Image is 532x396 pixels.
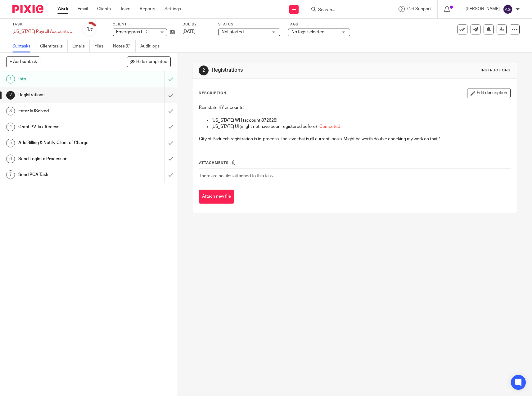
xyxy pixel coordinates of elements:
[57,6,68,12] a: Work
[12,29,74,35] div: [US_STATE] Payroll Accounts - Reopen
[87,26,93,33] div: 1
[78,6,88,12] a: Email
[199,161,229,164] span: Attachments
[407,7,431,11] span: Get Support
[116,30,149,34] span: Emergepros LLC
[211,117,510,124] p: [US_STATE] WH (account 872628)
[481,68,511,73] div: Instructions
[120,6,130,12] a: Team
[165,6,181,12] a: Settings
[199,91,226,96] p: Description
[89,28,93,31] small: /7
[199,136,510,142] p: City of Paducah registration is in-process. I believe that is all current locals. Might be worth ...
[212,67,368,74] h1: Registrations
[183,29,196,34] span: [DATE]
[211,124,510,130] p: [US_STATE] UI (might not have been registered before) -
[467,88,511,98] button: Edit description
[199,65,209,75] div: 2
[18,170,111,179] h1: Send POA Task
[6,75,15,83] div: 1
[140,40,164,52] a: Audit logs
[40,40,68,52] a: Client tasks
[6,170,15,179] div: 7
[6,107,15,115] div: 3
[94,40,108,52] a: Files
[218,22,280,27] label: Status
[140,6,155,12] a: Reports
[12,5,43,13] img: Pixie
[199,174,274,178] span: There are no files attached to this task.
[319,124,340,129] span: Competed
[12,40,35,52] a: Subtasks
[199,105,510,111] p: Reinstate KY accounts:
[6,123,15,131] div: 4
[127,56,171,67] button: Hide completed
[18,122,111,132] h1: Grant PV Tax Access
[12,22,74,27] label: Task
[12,29,74,35] div: Kentucky Payroll Accounts - Reopen
[318,7,373,13] input: Search
[18,138,111,147] h1: Add Billing & Notify Client of Charge
[113,22,175,27] label: Client
[503,4,513,14] img: svg%3E
[291,30,324,34] span: No tags selected
[183,22,210,27] label: Due by
[18,74,111,84] h1: Info
[72,40,90,52] a: Emails
[18,90,111,100] h1: Registrations
[113,40,136,52] a: Notes (0)
[6,56,40,67] button: + Add subtask
[136,60,167,65] span: Hide completed
[199,190,234,204] button: Attach new file
[6,155,15,163] div: 6
[222,30,244,34] span: Not started
[466,6,500,12] p: [PERSON_NAME]
[97,6,111,12] a: Clients
[6,139,15,147] div: 5
[6,91,15,100] div: 2
[18,154,111,164] h1: Send Login to Processor
[288,22,350,27] label: Tags
[18,106,111,116] h1: Enter in iSolved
